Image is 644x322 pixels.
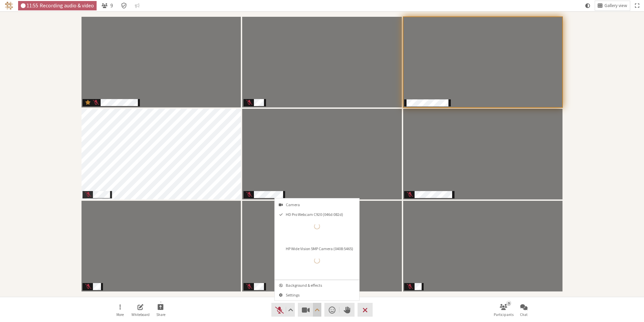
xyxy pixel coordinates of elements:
div: Meeting details Encryption enabled [118,1,130,10]
span: Recording audio & video [40,3,94,8]
span: Settings [286,293,356,297]
button: Send a reaction [324,303,339,317]
button: Using system theme [583,1,593,10]
span: Whiteboard [131,313,150,317]
button: Open menu [111,301,129,319]
button: Open shared whiteboard [131,301,150,319]
button: Leave meeting [358,303,373,317]
button: Raise hand [339,303,355,317]
button: Open chat [515,301,533,319]
img: Iotum [5,2,13,10]
button: Start sharing [151,301,170,319]
button: Open participant list [99,1,116,10]
button: Conversation [132,1,142,10]
button: Unmute (Alt+A) [271,303,295,317]
span: Chat [520,313,528,317]
span: Camera [286,202,356,207]
div: Camera [275,198,359,209]
button: Background & effects settings [275,280,359,290]
span: HP Wide Vision 5MP Camera (0408:5465) [286,246,356,251]
span: Background & effects [286,283,356,287]
button: Stop video (Alt+V) [298,303,321,317]
button: HP Wide Vision 5MP Camera (0408:5465) [275,243,359,278]
button: Meeting settings [275,290,359,301]
button: Open menu [313,303,321,317]
span: 11:55 [26,3,38,8]
span: Share [156,313,165,317]
button: Fullscreen [632,1,642,10]
span: Participants [494,313,514,317]
div: Audio & video [18,1,97,10]
button: Open participant list [494,301,513,319]
div: 9 [506,300,511,306]
button: Audio settings [286,303,294,317]
button: HD Pro Webcam C920 (046d:082d) [275,209,359,243]
span: Gallery view [604,3,627,8]
span: More [116,313,124,317]
button: Change layout [595,1,630,10]
span: HD Pro Webcam C920 (046d:082d) [286,212,356,217]
span: 9 [110,3,113,8]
